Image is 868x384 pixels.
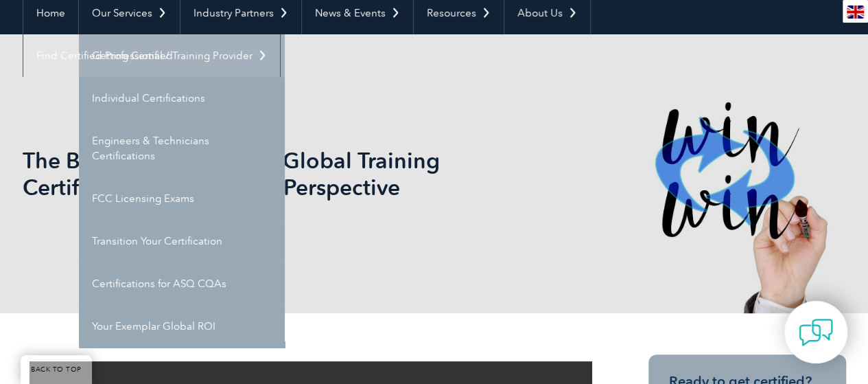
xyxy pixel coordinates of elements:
a: Individual Certifications [79,77,285,120]
a: Find Certified Professional / Training Provider [23,34,280,77]
img: en [847,5,864,19]
a: Certifications for ASQ CQAs [79,262,285,305]
a: BACK TO TOP [21,355,92,384]
a: Your Exemplar Global ROI [79,305,285,348]
h1: The Benefits of Exemplar Global Training Certification: The Partner Perspective [23,147,550,201]
a: Engineers & Technicians Certifications [79,120,285,177]
a: FCC Licensing Exams [79,177,285,220]
a: Transition Your Certification [79,220,285,262]
img: contact-chat.png [799,315,833,350]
